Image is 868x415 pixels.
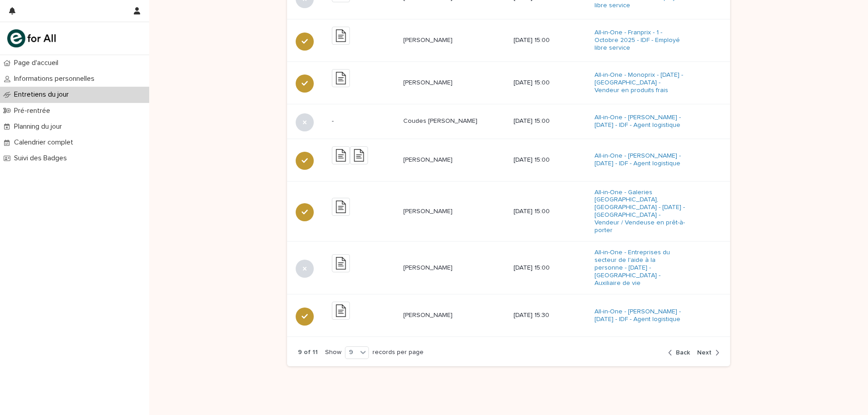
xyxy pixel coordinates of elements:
p: [DATE] 15:00 [514,37,587,44]
p: Calendrier complet [10,138,80,147]
p: [PERSON_NAME] [403,35,454,44]
a: All-in-One - Franprix - 1 - Octobre 2025 - IDF - Employé libre service [594,29,685,51]
p: 9 of 11 [298,349,318,356]
p: [PERSON_NAME] [403,206,454,215]
tr: [PERSON_NAME][PERSON_NAME] [DATE] 15:00All-in-One - [PERSON_NAME] - [DATE] - IDF - Agent logistique [287,139,730,181]
p: Informations personnelles [10,75,102,83]
p: [DATE] 15:00 [514,117,587,125]
p: [DATE] 15:00 [514,156,587,164]
img: mHINNnv7SNCQZijbaqql [7,29,56,47]
tr: [PERSON_NAME][PERSON_NAME] [DATE] 15:00All-in-One - Entreprises du secteur de l'aide à la personn... [287,242,730,294]
p: [PERSON_NAME] [403,310,454,319]
a: All-in-One - [PERSON_NAME] - [DATE] - IDF - Agent logistique [594,308,685,323]
div: 9 [345,348,357,357]
p: [DATE] 15:00 [514,264,587,272]
p: [DATE] 15:00 [514,208,587,215]
p: - [332,117,396,125]
p: Suivi des Badges [10,154,74,163]
p: Coudes [PERSON_NAME] [403,116,479,125]
a: All-in-One - Galeries [GEOGRAPHIC_DATA], [GEOGRAPHIC_DATA] - [DATE] - [GEOGRAPHIC_DATA] - Vendeur... [594,189,685,234]
p: [DATE] 15:30 [514,312,587,319]
a: All-in-One - Entreprises du secteur de l'aide à la personne - [DATE] - [GEOGRAPHIC_DATA] - Auxili... [594,249,685,287]
a: All-in-One - Monoprix - [DATE] - [GEOGRAPHIC_DATA] - Vendeur en produits frais [594,71,685,94]
tr: -Coudes [PERSON_NAME]Coudes [PERSON_NAME] [DATE] 15:00All-in-One - [PERSON_NAME] - [DATE] - IDF -... [287,104,730,139]
p: [PERSON_NAME] [403,262,454,272]
a: All-in-One - [PERSON_NAME] - [DATE] - IDF - Agent logistique [594,152,685,168]
p: Planning du jour [10,122,69,131]
tr: [PERSON_NAME][PERSON_NAME] [DATE] 15:00All-in-One - Franprix - 1 - Octobre 2025 - IDF - Employé l... [287,19,730,62]
p: Pré-rentrée [10,107,57,115]
p: Entretiens du jour [10,90,76,99]
tr: [PERSON_NAME][PERSON_NAME] [DATE] 15:30All-in-One - [PERSON_NAME] - [DATE] - IDF - Agent logistique [287,294,730,337]
button: Next [693,349,719,357]
p: records per page [373,349,424,356]
button: Back [668,349,693,357]
span: Next [697,350,712,356]
tr: [PERSON_NAME][PERSON_NAME] [DATE] 15:00All-in-One - Galeries [GEOGRAPHIC_DATA], [GEOGRAPHIC_DATA]... [287,181,730,242]
p: [PERSON_NAME] [403,77,454,87]
p: [DATE] 15:00 [514,79,587,87]
a: All-in-One - [PERSON_NAME] - [DATE] - IDF - Agent logistique [594,114,685,129]
p: [PERSON_NAME] [403,154,454,164]
span: Back [676,350,690,356]
p: Page d'accueil [10,59,66,67]
tr: [PERSON_NAME][PERSON_NAME] [DATE] 15:00All-in-One - Monoprix - [DATE] - [GEOGRAPHIC_DATA] - Vende... [287,61,730,104]
p: Show [325,349,341,356]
